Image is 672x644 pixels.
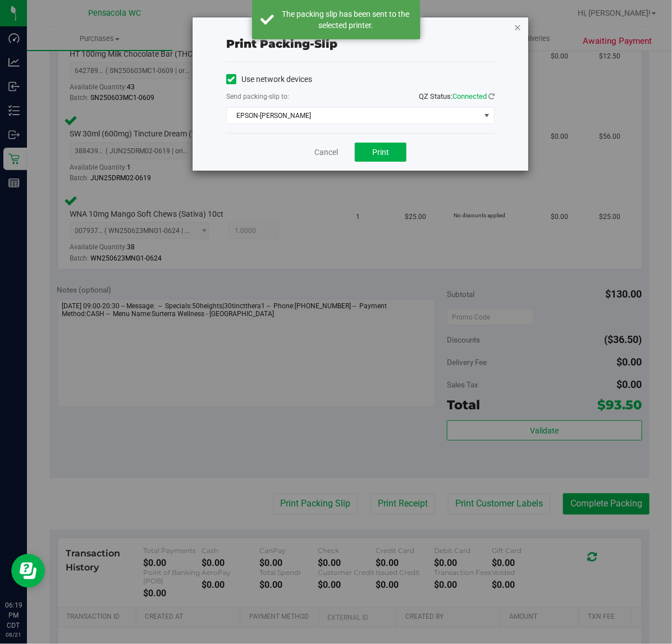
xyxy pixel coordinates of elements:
span: select [480,108,494,124]
label: Use network devices [226,74,312,85]
iframe: Resource center [11,554,45,588]
label: Send packing-slip to: [226,92,289,102]
button: Print [355,143,406,162]
a: Cancel [314,147,338,158]
span: QZ Status: [419,92,495,101]
span: Print [372,148,389,157]
span: Print packing-slip [226,37,337,51]
span: EPSON-[PERSON_NAME] [227,108,480,124]
span: Connected [452,92,487,101]
div: The packing slip has been sent to the selected printer. [280,8,412,31]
